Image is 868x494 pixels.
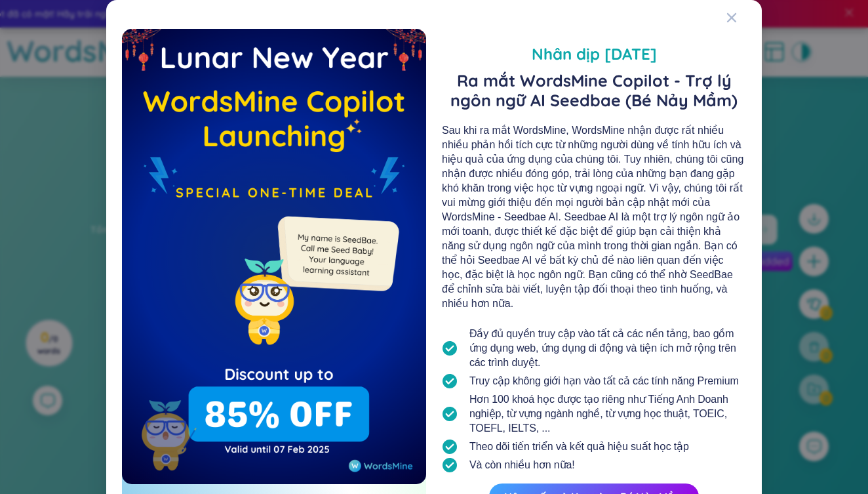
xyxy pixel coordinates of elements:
[442,71,746,110] span: Ra mắt WordsMine Copilot - Trợ lý ngôn ngữ AI Seedbae (Bé Nảy Mầm)
[469,327,746,370] span: Đầy đủ quyền truy cập vào tất cả các nền tảng, bao gồm ứng dụng web, ứng dụng di động và tiện ích...
[271,190,402,320] img: minionSeedbaeMessage.35ffe99e.png
[442,42,746,66] span: Nhân dịp [DATE]
[469,458,575,472] span: Và còn nhiều hơn nữa!
[442,123,746,311] div: Sau khi ra mắt WordsMine, WordsMine nhận được rất nhiều nhiều phản hồi tích cực từ những người dù...
[469,392,746,436] span: Hơn 100 khoá học được tạo riêng như Tiếng Anh Doanh nghiệp, từ vựng ngành nghề, từ vựng học thuật...
[122,29,426,484] img: wmFlashDealEmpty.967f2bab.png
[469,440,689,454] span: Theo dõi tiến triển và kết quả hiệu suất học tập
[469,374,739,388] span: Truy cập không giới hạn vào tất cả các tính năng Premium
